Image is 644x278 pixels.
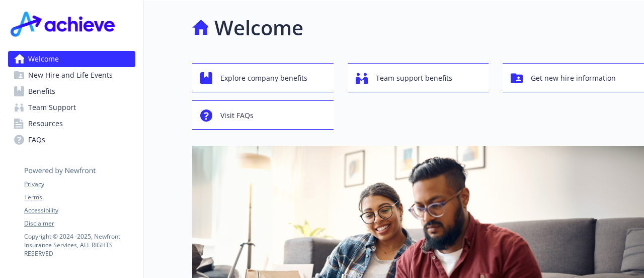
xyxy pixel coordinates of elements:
[8,83,135,99] a: Benefits
[28,99,76,116] span: Team Support
[8,51,135,67] a: Welcome
[214,13,303,43] h1: Welcome
[24,232,135,258] p: Copyright © 2024 - 2025 , Newfront Insurance Services, ALL RIGHTS RESERVED
[503,63,644,92] button: Get new hire information
[24,206,135,215] a: Accessibility
[192,63,334,92] button: Explore company benefits
[531,69,616,88] span: Get new hire information
[220,69,307,88] span: Explore company benefits
[28,83,55,99] span: Benefits
[28,132,45,148] span: FAQs
[376,69,452,88] span: Team support benefits
[220,106,254,125] span: Visit FAQs
[8,132,135,148] a: FAQs
[8,116,135,132] a: Resources
[24,193,135,202] a: Terms
[8,99,135,116] a: Team Support
[8,67,135,83] a: New Hire and Life Events
[348,63,489,92] button: Team support benefits
[28,116,63,132] span: Resources
[24,219,135,228] a: Disclaimer
[192,100,334,130] button: Visit FAQs
[28,67,113,83] span: New Hire and Life Events
[24,180,135,189] a: Privacy
[28,51,59,67] span: Welcome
